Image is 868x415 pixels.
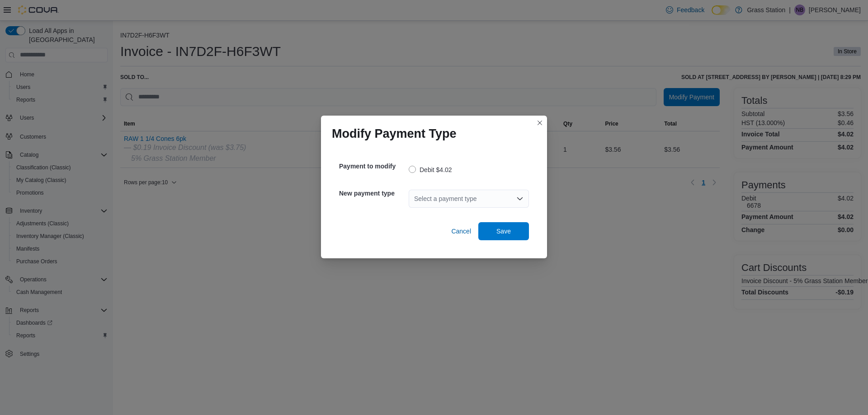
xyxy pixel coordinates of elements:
button: Open list of options [516,195,524,202]
span: Save [496,227,511,236]
h5: Payment to modify [339,157,407,175]
span: Cancel [451,227,471,236]
button: Closes this modal window [534,117,545,128]
h1: Modify Payment Type [332,126,457,141]
input: Accessible screen reader label [414,193,415,204]
label: Debit $4.02 [409,164,452,175]
button: Save [478,222,529,240]
button: Cancel [448,222,475,240]
h5: New payment type [339,184,407,202]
